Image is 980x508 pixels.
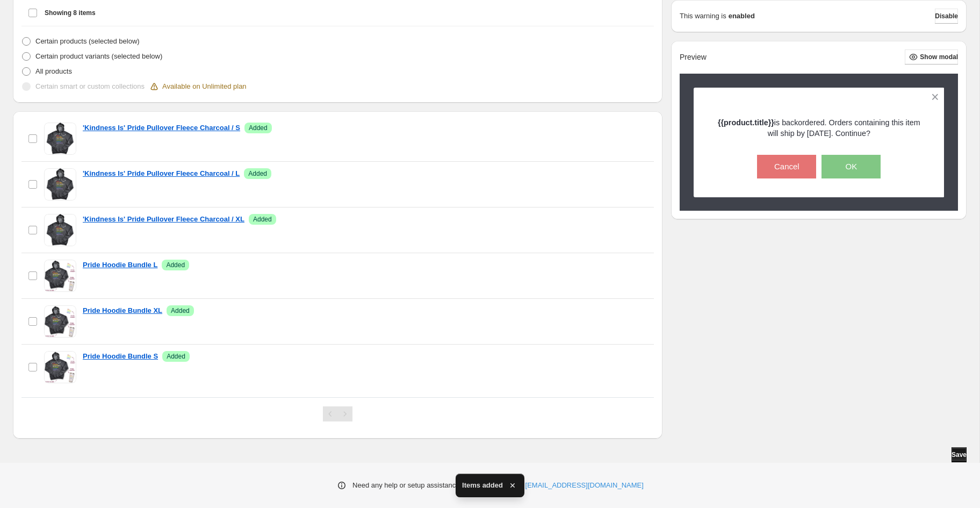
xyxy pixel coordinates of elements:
button: Disable [935,9,958,24]
span: Showing 8 items [45,9,96,17]
a: Pride Hoodie Bundle S [83,351,158,362]
p: is backordered. Orders containing this item will ship by [DATE]. Continue? [712,117,926,139]
span: Added [253,215,272,224]
p: This warning is [680,11,726,22]
span: Show modal [920,53,958,61]
button: OK [822,155,881,178]
span: Added [167,352,185,361]
img: 'Kindness Is' Pride Pullover Fleece Charcoal / XL [44,214,76,246]
span: Items added [462,480,503,491]
span: Save [952,450,967,459]
p: Certain smart or custom collections [35,81,145,92]
img: Pride Hoodie Bundle L [44,260,76,292]
p: All products [35,66,72,77]
div: Available on Unlimited plan [149,81,247,92]
span: Certain product variants (selected below) [35,52,162,60]
strong: enabled [729,11,755,22]
span: Disable [935,12,958,20]
a: Pride Hoodie Bundle XL [83,305,162,316]
button: Cancel [757,155,816,178]
strong: {{product.title}} [718,118,774,127]
img: 'Kindness Is' Pride Pullover Fleece Charcoal / S [44,123,76,155]
a: 'Kindness Is' Pride Pullover Fleece Charcoal / XL [83,214,244,225]
nav: Pagination [323,406,352,421]
a: [EMAIL_ADDRESS][DOMAIN_NAME] [525,480,644,491]
a: Pride Hoodie Bundle L [83,260,157,270]
a: 'Kindness Is' Pride Pullover Fleece Charcoal / S [83,123,240,133]
span: Added [171,306,190,315]
span: Added [166,261,185,269]
span: Certain products (selected below) [35,37,140,45]
img: Pride Hoodie Bundle XL [44,305,76,338]
a: 'Kindness Is' Pride Pullover Fleece Charcoal / L [83,168,240,179]
span: Added [249,124,268,132]
img: Pride Hoodie Bundle S [44,351,76,383]
button: Save [952,447,967,462]
h2: Preview [680,53,707,62]
span: Added [248,169,267,178]
button: Show modal [905,49,958,65]
img: 'Kindness Is' Pride Pullover Fleece Charcoal / L [44,168,76,201]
